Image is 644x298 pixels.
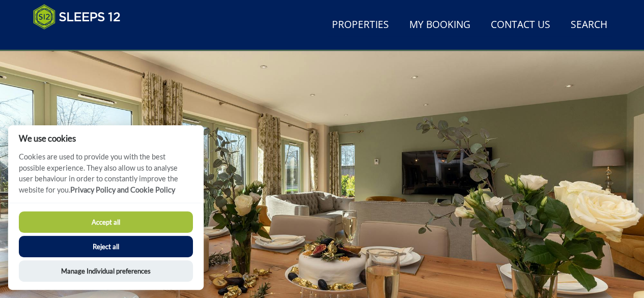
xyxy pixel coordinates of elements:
[8,133,204,143] h2: We use cookies
[33,4,121,30] img: Sleeps 12
[70,185,175,194] a: Privacy Policy and Cookie Policy
[19,236,193,257] button: Reject all
[19,211,193,233] button: Accept all
[487,14,554,37] a: Contact Us
[28,36,135,44] iframe: Customer reviews powered by Trustpilot
[567,14,611,37] a: Search
[405,14,474,37] a: My Booking
[328,14,393,37] a: Properties
[8,151,204,203] p: Cookies are used to provide you with the best possible experience. They also allow us to analyse ...
[19,260,193,282] button: Manage Individual preferences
